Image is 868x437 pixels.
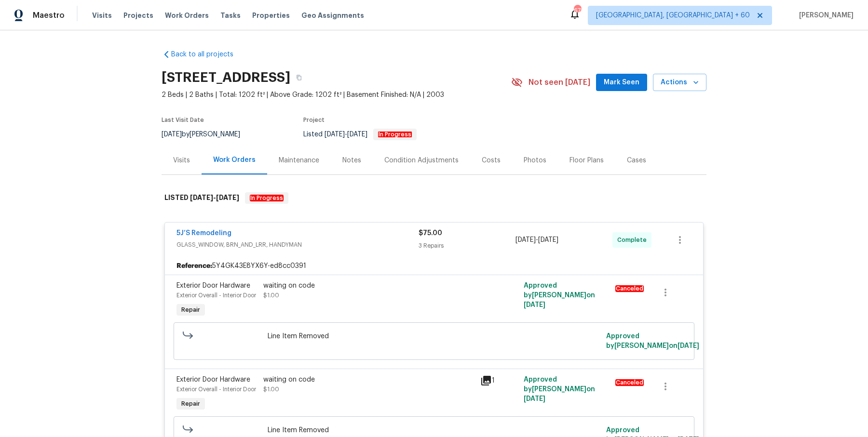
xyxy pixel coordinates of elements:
span: 2 Beds | 2 Baths | Total: 1202 ft² | Above Grade: 1202 ft² | Basement Finished: N/A | 2003 [162,90,511,100]
button: Mark Seen [596,74,647,92]
button: Actions [653,74,706,92]
button: Copy Address [290,69,308,86]
span: Last Visit Date [162,117,204,123]
span: Mark Seen [604,77,639,89]
span: $75.00 [419,230,442,237]
span: Repair [177,305,204,315]
div: Floor Plans [570,156,604,165]
div: Cases [627,156,646,165]
span: [PERSON_NAME] [795,11,854,20]
span: Repair [177,399,204,409]
div: Work Orders [213,155,256,165]
em: In Progress [378,131,412,138]
span: Exterior Overall - Interior Door [176,386,256,392]
span: Listed [303,131,417,138]
span: [GEOGRAPHIC_DATA], [GEOGRAPHIC_DATA] + 60 [596,11,750,20]
span: [DATE] [190,194,213,201]
span: Actions [661,77,699,89]
span: Geo Assignments [301,11,364,20]
span: Approved by [PERSON_NAME] on [524,376,595,402]
span: $1.00 [263,292,279,298]
span: Not seen [DATE] [529,78,590,87]
span: [DATE] [678,343,699,349]
span: Tasks [220,12,241,19]
span: [DATE] [524,302,545,308]
div: waiting on code [263,375,475,384]
span: - [515,235,558,245]
a: Back to all projects [162,50,254,59]
span: [DATE] [524,396,545,402]
span: Exterior Door Hardware [176,282,250,289]
h2: [STREET_ADDRESS] [162,73,290,82]
span: Complete [617,235,651,245]
span: Project [303,117,325,123]
span: Exterior Door Hardware [176,376,250,383]
span: - [190,194,239,201]
em: In Progress [250,195,284,201]
div: Photos [524,156,546,165]
span: - [325,131,367,138]
div: 5Y4GK43E8YX6Y-ed8cc0391 [165,257,703,275]
span: Projects [123,11,153,20]
span: Line Item Removed [268,331,601,341]
h6: LISTED [164,192,239,204]
div: 3 Repairs [419,241,515,251]
div: LISTED [DATE]-[DATE]In Progress [162,183,706,213]
span: [DATE] [347,131,367,138]
span: $1.00 [263,386,279,392]
span: Properties [252,11,290,20]
span: Visits [92,11,112,20]
b: Reference: [176,261,212,271]
span: [DATE] [216,194,239,201]
div: Notes [342,156,361,165]
span: Maestro [33,11,65,20]
div: Maintenance [279,156,319,165]
div: waiting on code [263,281,475,291]
span: Work Orders [165,11,209,20]
span: Line Item Removed [268,425,601,435]
em: Canceled [615,379,644,386]
div: Visits [173,156,190,165]
div: 1 [480,375,518,386]
span: [DATE] [162,131,182,138]
div: 671 [574,6,581,15]
em: Canceled [615,285,644,292]
span: [DATE] [515,237,536,243]
span: Approved by [PERSON_NAME] on [606,333,699,349]
span: [DATE] [325,131,345,138]
span: Approved by [PERSON_NAME] on [524,282,595,308]
span: [DATE] [538,237,558,243]
div: Costs [482,156,501,165]
a: 5J’S Remodeling [176,230,231,237]
div: Condition Adjustments [384,156,459,165]
span: GLASS_WINDOW, BRN_AND_LRR, HANDYMAN [176,240,419,250]
div: by [PERSON_NAME] [162,129,252,140]
span: Exterior Overall - Interior Door [176,292,256,298]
